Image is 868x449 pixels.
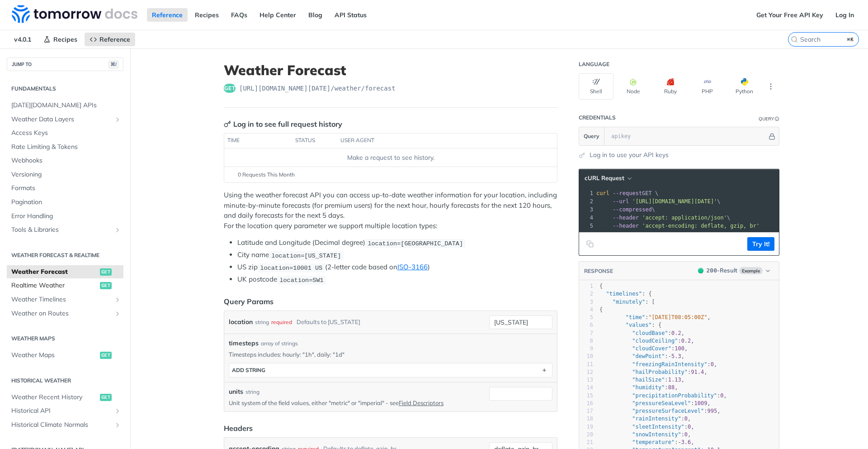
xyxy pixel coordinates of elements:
[224,119,342,129] div: Log in to see full request history
[678,439,681,445] span: -
[668,377,681,383] span: 1.13
[599,439,694,445] span: : ,
[590,150,669,160] a: Log in to use your API keys
[579,61,609,68] div: Language
[11,156,121,165] span: Webhooks
[7,307,123,320] a: Weather on RoutesShow subpages for Weather on Routes
[224,190,557,231] p: Using the weather forecast API you can access up-to-date weather information for your location, i...
[224,423,253,434] div: Headers
[579,353,593,360] div: 10
[648,314,707,320] span: "[DATE]T08:05:00Z"
[108,61,118,68] span: ⌘/
[114,407,121,415] button: Show subpages for Historical API
[7,223,123,237] a: Tools & LibrariesShow subpages for Tools & Libraries
[224,62,557,78] h1: Weather Forecast
[626,322,652,328] span: "values"
[7,168,123,182] a: Versioning
[7,182,123,195] a: Formats
[100,268,112,276] span: get
[11,420,112,430] span: Historical Climate Normals
[237,250,557,260] li: City name
[11,295,112,304] span: Weather Timelines
[632,424,684,430] span: "sleetIntensity"
[671,353,681,359] span: 5.3
[7,293,123,306] a: Weather TimelinesShow subpages for Weather Timelines
[579,73,613,100] button: Shell
[579,407,593,415] div: 17
[330,8,372,22] a: API Status
[7,196,123,209] a: Pagination
[707,266,737,275] div: - Result
[599,408,720,414] span: : ,
[632,198,717,205] span: '[URL][DOMAIN_NAME][DATE]'
[599,384,678,391] span: : ,
[368,240,463,247] span: location=[GEOGRAPHIC_DATA]
[613,223,639,229] span: --header
[599,416,691,422] span: : ,
[599,377,684,383] span: : ,
[579,306,593,314] div: 4
[691,369,704,375] span: 91.4
[775,117,779,121] i: Information
[579,127,604,145] button: Query
[613,198,629,205] span: --url
[668,353,671,359] span: -
[7,113,123,126] a: Weather Data LayersShow subpages for Weather Data Layers
[632,416,681,422] span: "rainIntensity"
[7,418,123,432] a: Historical Climate NormalsShow subpages for Historical Climate Normals
[11,351,98,360] span: Weather Maps
[632,338,678,344] span: "cloudCeiling"
[668,384,675,391] span: 88
[7,99,123,112] a: [DATE][DOMAIN_NAME] APIs
[229,363,552,377] button: ADD string
[303,8,327,22] a: Blog
[599,353,684,359] span: : ,
[53,35,77,43] span: Recipes
[613,190,642,196] span: --request
[7,140,123,154] a: Rate Limiting & Tokens
[579,197,594,205] div: 2
[681,338,691,344] span: 0.2
[261,339,298,348] div: array of strings
[7,391,123,404] a: Weather Recent Historyget
[271,315,292,329] div: required
[739,267,763,274] span: Example
[632,330,668,336] span: "cloudBase"
[626,314,645,320] span: "time"
[579,376,593,384] div: 13
[11,309,112,318] span: Weather on Routes
[11,281,98,290] span: Realtime Weather
[596,206,655,213] span: \
[599,369,708,375] span: : ,
[229,315,253,329] label: location
[599,291,652,297] span: : {
[599,338,694,344] span: : ,
[632,408,704,414] span: "pressureSurfaceLevel"
[607,127,767,145] input: apikey
[751,8,828,22] a: Get Your Free API Key
[671,330,681,336] span: 0.2
[11,225,112,234] span: Tools & Libraries
[279,277,323,283] span: location=SW1
[596,190,609,196] span: curl
[229,350,552,358] p: Timesteps includes: hourly: "1h", daily: "1d"
[579,321,593,329] div: 6
[579,114,616,121] div: Credentials
[292,134,337,148] th: status
[579,189,594,197] div: 1
[579,439,593,446] div: 21
[579,345,593,353] div: 9
[613,206,652,213] span: --compressed
[579,361,593,368] div: 11
[237,274,557,285] li: UK postcode
[764,80,778,93] button: More Languages
[12,5,137,23] img: Tomorrow.io Weather API Docs
[7,279,123,292] a: Realtime Weatherget
[224,134,292,148] th: time
[747,237,774,251] button: Try It!
[684,431,688,438] span: 0
[693,266,774,275] button: 200200-ResultExample
[584,237,596,251] button: Copy to clipboard
[11,170,121,179] span: Versioning
[727,73,762,100] button: Python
